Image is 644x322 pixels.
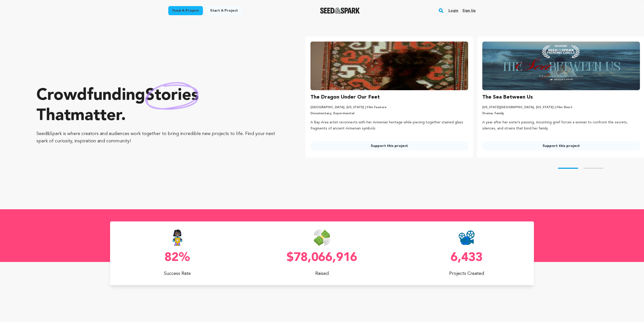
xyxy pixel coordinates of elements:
[168,6,203,15] a: Fund a project
[255,252,389,264] p: $78,066,916
[36,130,285,145] p: Seed&Spark is where creators and audiences work together to bring incredible new projects to life...
[482,93,533,101] h3: The Sea Between Us
[255,270,389,277] p: Raised
[320,8,360,14] a: Seed&Spark Homepage
[71,108,121,124] span: matter
[110,270,245,277] p: Success Rate
[482,42,640,90] img: The Sea Between Us image
[448,7,458,15] a: Login
[399,270,534,277] p: Projects Created
[399,252,534,264] p: 6,433
[314,230,330,246] img: Seed&Spark Money Raised Icon
[206,6,242,15] a: Start a project
[459,230,475,246] img: Seed&Spark Projects Created Icon
[482,111,640,116] p: Drama, Family
[310,105,468,109] p: [GEOGRAPHIC_DATA], [US_STATE] | Film Feature
[310,42,468,90] img: The Dragon Under Our Feet image
[310,93,380,101] h3: The Dragon Under Our Feet
[145,82,199,110] img: hand sketched image
[462,7,476,15] a: Sign up
[482,120,640,132] p: A year after her sister’s passing, mounting grief forces a woman to confront the secrets, silence...
[36,86,285,126] p: Crowdfunding that .
[310,120,468,132] p: A Bay Area artist reconnects with her Armenian heritage while piecing together stained glass frag...
[482,141,640,150] a: Support this project
[110,252,245,264] p: 82%
[170,230,185,246] img: Seed&Spark Success Rate Icon
[310,141,468,150] a: Support this project
[320,8,360,14] img: Seed&Spark Logo Dark Mode
[482,105,640,109] p: [US_STATE][GEOGRAPHIC_DATA], [US_STATE] | Film Short
[310,111,468,116] p: Documentary, Experimental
